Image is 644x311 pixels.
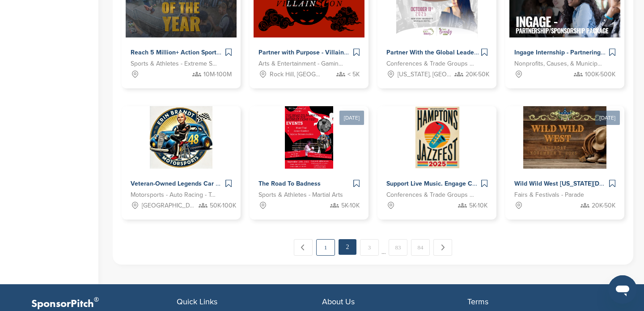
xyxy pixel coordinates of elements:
[142,201,196,211] span: [GEOGRAPHIC_DATA], [GEOGRAPHIC_DATA], [GEOGRAPHIC_DATA], [GEOGRAPHIC_DATA]
[514,49,636,56] span: Ingage Internship - Partnering for Success
[523,106,607,169] img: Sponsorpitch &
[285,106,333,169] img: Sponsorpitch &
[210,201,236,211] span: 50K-100K
[595,111,620,125] div: [DATE]
[433,239,452,256] a: Next →
[469,201,487,211] span: 5K-10K
[386,180,559,187] span: Support Live Music. Engage Community. Amplify Your Brand
[258,49,376,56] span: Partner with Purpose - VillainSCon 2025
[131,180,497,187] span: Veteran-Owned Legends Car Team Driving Racing Excellence and Community Impact Across [GEOGRAPHIC_...
[339,111,364,125] div: [DATE]
[131,59,218,69] span: Sports & Athletes - Extreme Sports
[592,201,615,211] span: 20K-50K
[585,70,615,79] span: 100K-500K
[258,190,343,200] span: Sports & Athletes - Martial Arts
[608,275,637,304] iframe: Button to launch messaging window
[386,59,474,69] span: Conferences & Trade Groups - Health and Wellness
[514,190,584,200] span: Fairs & Festivals - Parade
[398,70,452,79] span: [US_STATE], [GEOGRAPHIC_DATA]
[177,297,217,307] span: Quick Links
[467,297,488,307] span: Terms
[386,49,519,56] span: Partner With the Global Leaders in Aesthetics
[94,294,99,305] span: ®
[505,92,624,220] a: [DATE] Sponsorpitch & Wild Wild West [US_STATE][DATE] Parade Fairs & Festivals - Parade 20K-50K
[389,239,407,256] a: 83
[339,239,356,255] em: 2
[131,190,218,200] span: Motorsports - Auto Racing - Teams
[386,190,474,200] span: Conferences & Trade Groups - Entertainment
[414,106,461,169] img: Sponsorpitch &
[270,70,324,79] span: Rock Hill, [GEOGRAPHIC_DATA]
[258,59,346,69] span: Arts & Entertainment - Gaming Conventions
[250,92,369,220] a: [DATE] Sponsorpitch & The Road To Badness Sports & Athletes - Martial Arts 5K-10K
[294,239,313,256] a: ← Previous
[514,59,602,69] span: Nonprofits, Causes, & Municipalities - Education
[203,70,232,79] span: 10M-100M
[322,297,355,307] span: About Us
[466,70,489,79] span: 20K-50K
[258,180,321,187] span: The Road To Badness
[514,180,635,187] span: Wild Wild West [US_STATE][DATE] Parade
[122,106,241,220] a: Sponsorpitch & Veteran-Owned Legends Car Team Driving Racing Excellence and Community Impact Acro...
[31,298,177,311] p: SponsorPitch
[381,239,386,255] span: …
[347,70,360,79] span: < 5K
[411,239,430,256] a: 84
[341,201,360,211] span: 5K-10K
[131,49,235,56] span: Reach 5 Million+ Action Sports Fans
[377,106,496,220] a: Sponsorpitch & Support Live Music. Engage Community. Amplify Your Brand Conferences & Trade Group...
[360,239,379,256] a: 3
[150,106,212,169] img: Sponsorpitch &
[316,239,335,256] a: 1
